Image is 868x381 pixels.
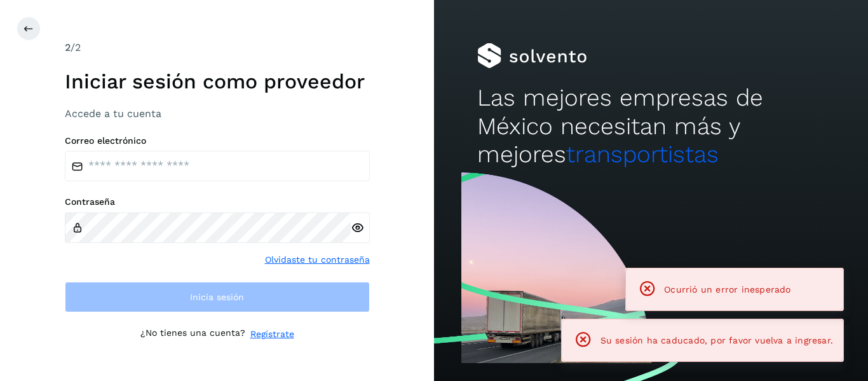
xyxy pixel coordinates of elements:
[65,282,370,312] button: Inicia sesión
[65,69,370,94] h1: Iniciar sesión como proveedor
[140,328,245,341] p: ¿No tienes una cuenta?
[477,84,824,169] h2: Las mejores empresas de México necesitan más y mejores
[65,197,370,207] label: Contraseña
[65,41,71,53] span: 2
[600,335,833,345] span: Su sesión ha caducado, por favor vuelva a ingresar.
[65,135,370,146] label: Correo electrónico
[250,328,294,341] a: Regístrate
[65,40,370,55] div: /2
[65,107,370,120] h3: Accede a tu cuenta
[265,253,370,267] a: Olvidaste tu contraseña
[190,293,244,301] span: Inicia sesión
[566,141,719,168] span: transportistas
[664,284,790,294] span: Ocurrió un error inesperado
